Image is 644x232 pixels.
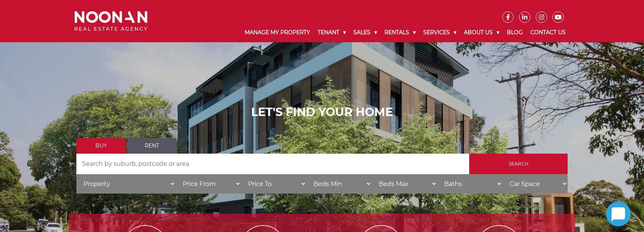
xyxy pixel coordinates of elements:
img: Noonan Real Estate Agency [74,11,147,31]
a: Manage My Property [241,23,314,42]
a: Services [419,23,460,42]
a: About Us [460,23,503,42]
a: Buy [76,138,126,154]
a: Contact Us [527,23,570,42]
a: Blog [503,23,527,42]
a: Tenant [314,23,350,42]
h1: LET'S FIND YOUR HOME [76,105,568,119]
input: Search by suburb, postcode or area [76,154,469,174]
a: Rent [127,138,177,154]
a: Sales [350,23,381,42]
input: Search [469,154,568,174]
a: Rentals [381,23,419,42]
